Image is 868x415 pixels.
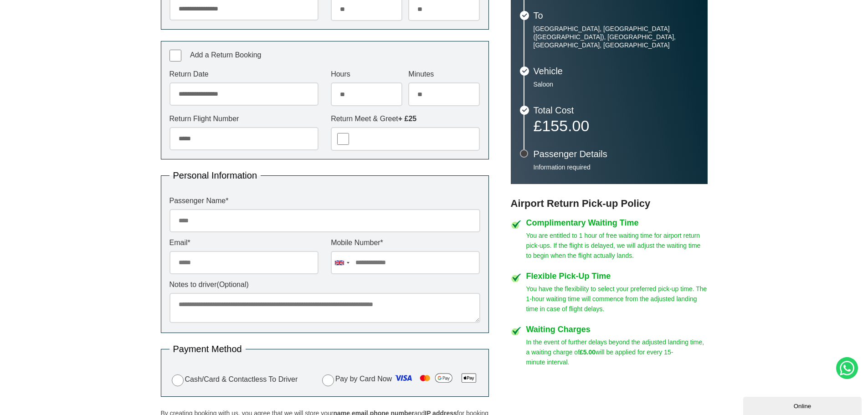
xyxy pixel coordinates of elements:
p: [GEOGRAPHIC_DATA], [GEOGRAPHIC_DATA] ([GEOGRAPHIC_DATA]), [GEOGRAPHIC_DATA], [GEOGRAPHIC_DATA], [... [534,25,699,49]
h3: Airport Return Pick-up Policy [511,198,708,210]
span: 155.00 [542,117,589,134]
h4: Flexible Pick-Up Time [526,272,708,280]
h3: Passenger Details [534,149,699,159]
label: Email [169,239,318,246]
label: Hours [331,71,402,78]
h4: Complimentary Waiting Time [526,219,708,227]
label: Return Meet & Greet [331,115,480,123]
span: Add a Return Booking [190,51,262,59]
input: Cash/Card & Contactless To Driver [172,374,184,386]
label: Minutes [408,71,480,78]
label: Mobile Number [331,239,480,246]
label: Return Flight Number [169,115,318,123]
h3: Total Cost [534,106,699,115]
label: Cash/Card & Contactless To Driver [169,373,298,386]
p: You are entitled to 1 hour of free waiting time for airport return pick-ups. If the flight is del... [526,231,708,261]
strong: £5.00 [580,348,596,356]
legend: Personal Information [169,171,261,180]
span: (Optional) [217,281,249,288]
h3: To [534,11,699,20]
p: Information required [534,163,699,171]
div: United Kingdom: +44 [331,251,352,274]
label: Return Date [169,71,318,78]
iframe: chat widget [743,395,863,415]
p: Saloon [534,80,699,88]
strong: + £25 [398,115,416,123]
input: Pay by Card Now [322,374,334,386]
h3: Vehicle [534,67,699,76]
p: £ [534,119,699,132]
p: In the event of further delays beyond the adjusted landing time, a waiting charge of will be appl... [526,337,708,367]
label: Notes to driver [169,281,480,288]
legend: Payment Method [169,344,246,354]
input: Add a Return Booking [169,50,181,61]
label: Passenger Name [169,197,480,205]
label: Pay by Card Now [320,371,480,388]
h4: Waiting Charges [526,325,708,333]
p: You have the flexibility to select your preferred pick-up time. The 1-hour waiting time will comm... [526,284,708,314]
